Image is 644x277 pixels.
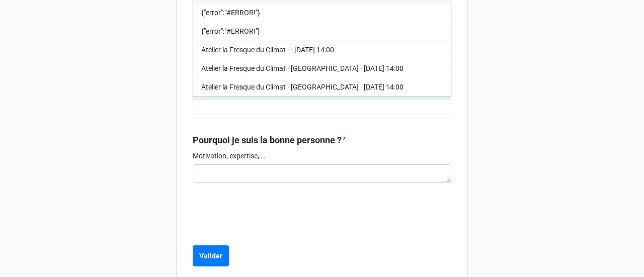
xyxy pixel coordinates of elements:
[201,9,260,17] span: {"error":"#ERROR!"}
[201,83,404,91] span: Atelier la Fresque du Climat · [GEOGRAPHIC_DATA] · [DATE] 14:00
[201,46,334,54] span: Atelier la Fresque du Climat · · [DATE] 14:00
[199,251,222,261] b: Valider
[193,133,342,147] label: Pourquoi je suis la bonne personne ?
[201,64,404,72] span: Atelier la Fresque du Climat · [GEOGRAPHIC_DATA] · [DATE] 14:00
[201,27,260,35] span: {"error":"#ERROR!"}
[193,245,229,266] button: Valider
[193,151,451,161] p: Motivation, expertise, …
[193,190,346,229] iframe: reCAPTCHA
